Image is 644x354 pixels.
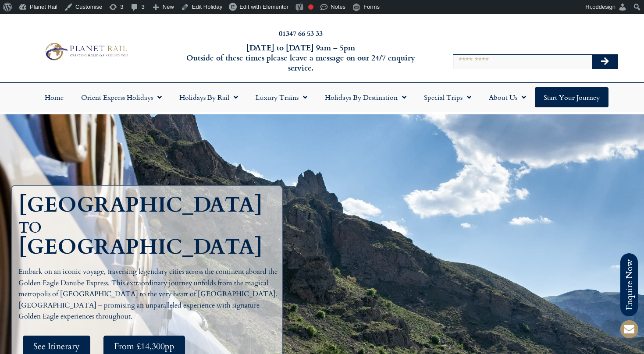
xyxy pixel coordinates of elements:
[42,41,130,62] img: Planet Rail Train Holidays Logo
[239,4,288,10] span: Edit with Elementor
[535,87,608,107] a: Start your Journey
[36,87,72,107] a: Home
[316,87,415,107] a: Holidays by Destination
[33,341,80,352] span: See Itinerary
[72,87,171,107] a: Orient Express Holidays
[308,4,313,10] div: Focus keyphrase not set
[174,42,427,73] h6: [DATE] to [DATE] 9am – 5pm Outside of these times please leave a message on our 24/7 enquiry serv...
[592,55,618,69] button: Search
[18,266,280,322] p: Embark on an iconic voyage, traversing legendary cities across the continent aboard the Golden Ea...
[18,195,280,258] h1: [GEOGRAPHIC_DATA] to [GEOGRAPHIC_DATA]
[480,87,535,107] a: About Us
[592,4,616,10] span: oddesign
[171,87,247,107] a: Holidays by Rail
[279,28,323,38] a: 01347 66 53 33
[114,341,174,352] span: From £14,300pp
[415,87,480,107] a: Special Trips
[247,87,316,107] a: Luxury Trains
[4,87,640,107] nav: Menu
